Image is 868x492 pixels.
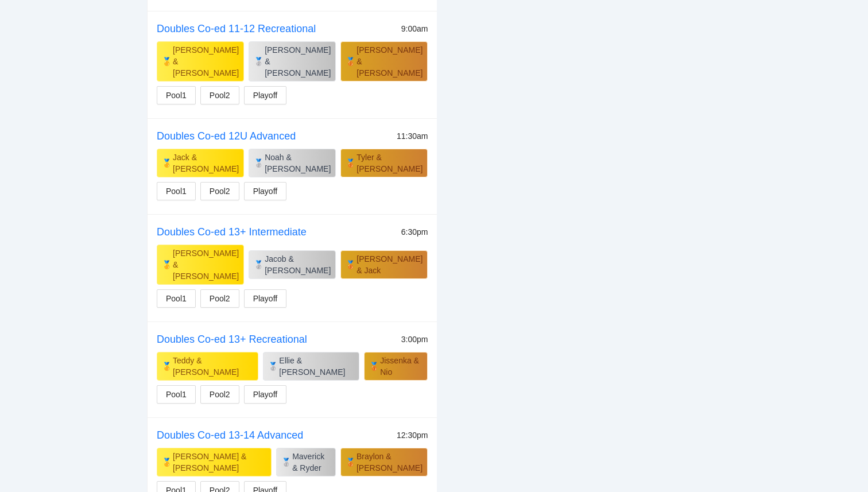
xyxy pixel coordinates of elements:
div: [PERSON_NAME] & [PERSON_NAME] [173,247,239,282]
div: Tyler & [PERSON_NAME] [356,152,423,175]
button: Playoff [244,385,287,404]
a: Doubles Co-ed 11-12 Recreational [157,23,316,34]
div: 🥈 [281,456,291,468]
div: 🥈 [254,157,263,169]
button: Pool2 [200,385,239,404]
button: Pool2 [200,86,239,104]
span: Pool2 [210,89,230,102]
span: Playoff [253,388,278,401]
div: 🥉 [346,456,355,468]
button: Pool1 [157,182,196,200]
button: Playoff [244,289,287,308]
div: 11:30am [397,130,428,142]
div: Jack & [PERSON_NAME] [173,152,239,175]
button: Pool1 [157,289,196,308]
div: 🥇 [162,56,172,67]
div: [PERSON_NAME] & Jack [356,253,423,276]
span: Playoff [253,292,278,305]
span: Pool1 [166,185,187,197]
div: Jacob & [PERSON_NAME] [265,253,331,276]
button: Playoff [244,182,287,200]
div: 🥉 [346,259,355,270]
div: 🥇 [162,361,172,372]
span: Playoff [253,89,278,102]
div: 🥉 [346,56,355,67]
div: 3:00pm [401,333,428,346]
a: Doubles Co-ed 13+ Intermediate [157,226,307,238]
button: Playoff [244,86,287,104]
div: 🥈 [254,56,263,67]
div: [PERSON_NAME] & [PERSON_NAME] [173,44,239,79]
a: Doubles Co-ed 13+ Recreational [157,334,307,345]
div: 🥈 [254,259,263,270]
button: Pool1 [157,385,196,404]
span: Pool1 [166,388,187,401]
div: [PERSON_NAME] & [PERSON_NAME] [173,451,266,474]
div: 🥉 [346,157,355,169]
div: 🥇 [162,157,172,169]
div: Ellie & [PERSON_NAME] [279,355,354,378]
div: [PERSON_NAME] & [PERSON_NAME] [265,44,331,79]
div: 🥇 [162,456,172,468]
button: Pool1 [157,86,196,104]
div: 12:30pm [397,429,428,441]
div: Jissenka & Nio [380,355,423,378]
span: Pool2 [210,185,230,197]
div: 🥇 [162,259,172,270]
a: Doubles Co-ed 13-14 Advanced [157,429,303,441]
div: 🥉 [369,361,379,372]
div: 9:00am [401,22,428,35]
div: [PERSON_NAME] & [PERSON_NAME] [356,44,423,79]
span: Playoff [253,185,278,197]
span: Pool2 [210,388,230,401]
div: 6:30pm [401,226,428,238]
a: Doubles Co-ed 12U Advanced [157,130,296,142]
span: Pool1 [166,89,187,102]
span: Pool1 [166,292,187,305]
button: Pool2 [200,289,239,308]
span: Pool2 [210,292,230,305]
div: 🥈 [268,361,278,372]
div: Noah & [PERSON_NAME] [265,152,331,175]
div: Braylon & [PERSON_NAME] [356,451,423,474]
div: Teddy & [PERSON_NAME] [173,355,253,378]
div: Maverick & Ryder [292,451,331,474]
button: Pool2 [200,182,239,200]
